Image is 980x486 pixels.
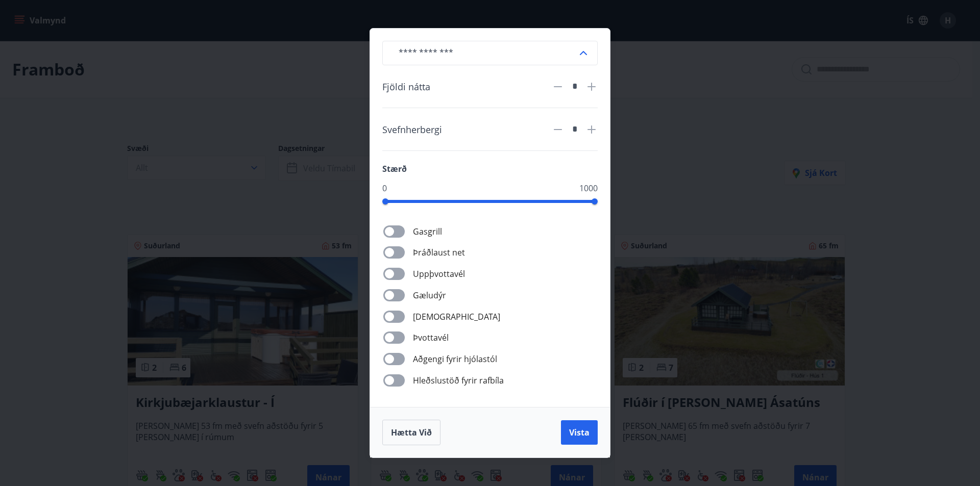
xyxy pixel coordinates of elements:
[579,183,598,194] span: 1000
[382,183,387,194] span: 0
[382,163,407,174] span: Stærð
[391,427,432,438] span: Hætta við
[413,268,465,280] span: Uppþvottavél
[561,420,598,445] button: Vista
[413,246,465,259] span: Þráðlaust net
[569,427,590,438] span: Vista
[382,80,430,93] span: Fjöldi nátta
[413,374,504,387] span: Hleðslustöð fyrir rafbíla
[382,123,442,136] span: Svefnherbergi
[413,311,500,323] span: [DEMOGRAPHIC_DATA]
[413,331,449,344] span: Þvottavél
[413,225,442,238] span: Gasgrill
[413,289,446,301] span: Gæludýr
[413,353,497,365] span: Aðgengi fyrir hjólastól
[382,420,440,445] button: Hætta við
